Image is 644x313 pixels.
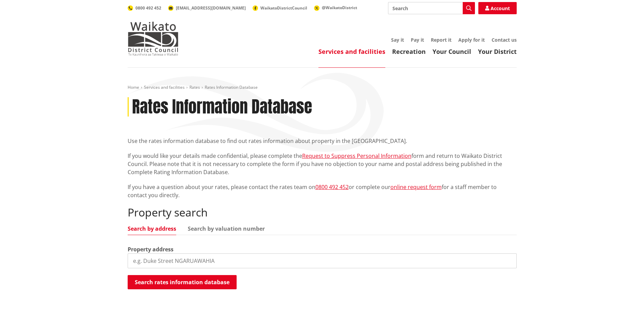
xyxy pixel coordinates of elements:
button: Search rates information database [128,275,237,289]
a: Pay it [411,37,424,43]
h1: Rates Information Database [132,97,312,117]
a: 0800 492 452 [315,183,349,191]
label: Property address [128,245,173,253]
img: Waikato District Council - Te Kaunihera aa Takiwaa o Waikato [128,22,179,56]
a: Home [128,84,139,90]
a: Report it [431,37,452,43]
a: Contact us [492,37,517,43]
a: Your Council [433,47,471,56]
nav: breadcrumb [128,85,517,90]
span: @WaikatoDistrict [322,5,357,11]
span: Rates Information Database [205,84,258,90]
p: If you have a question about your rates, please contact the rates team on or complete our for a s... [128,183,517,199]
span: 0800 492 452 [135,5,161,11]
span: WaikatoDistrictCouncil [260,5,307,11]
a: @WaikatoDistrict [314,5,357,11]
a: Your District [478,47,517,56]
p: If you would like your details made confidential, please complete the form and return to Waikato ... [128,152,517,176]
a: [EMAIL_ADDRESS][DOMAIN_NAME] [168,5,246,11]
a: Search by address [128,226,176,231]
input: e.g. Duke Street NGARUAWAHIA [128,253,517,268]
input: Search input [388,2,475,14]
a: Say it [391,37,404,43]
a: Rates [189,84,200,90]
a: WaikatoDistrictCouncil [253,5,307,11]
p: Use the rates information database to find out rates information about property in the [GEOGRAPHI... [128,137,517,145]
a: 0800 492 452 [128,5,161,11]
a: Search by valuation number [188,226,265,231]
a: Account [478,2,517,14]
a: online request form [390,183,442,191]
h2: Property search [128,206,517,219]
span: [EMAIL_ADDRESS][DOMAIN_NAME] [176,5,246,11]
a: Services and facilities [318,47,385,56]
a: Services and facilities [144,84,185,90]
a: Recreation [392,47,426,56]
a: Request to Suppress Personal Information [302,152,411,160]
a: Apply for it [458,37,485,43]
